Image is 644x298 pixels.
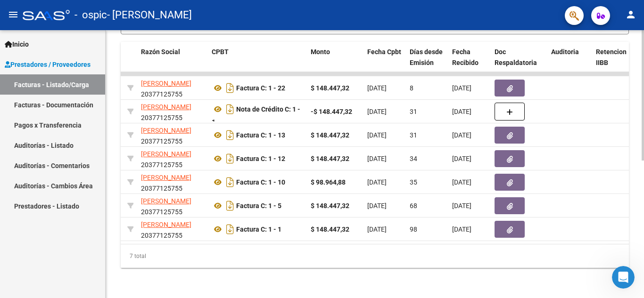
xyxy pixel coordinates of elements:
[208,42,307,83] datatable-header-cell: CPBT
[224,102,236,117] i: Descargar documento
[141,102,204,121] div: 20377125755
[224,198,236,213] i: Descargar documento
[141,149,204,169] div: 20377125755
[367,108,387,115] span: [DATE]
[311,155,349,162] strong: $ 148.447,32
[363,42,406,83] datatable-header-cell: Fecha Cpbt
[367,48,401,56] span: Fecha Cpbt
[236,178,285,186] strong: Factura C: 1 - 10
[491,42,547,83] datatable-header-cell: Doc Respaldatoria
[236,131,285,139] strong: Factura C: 1 - 13
[141,78,204,98] div: 20377125755
[367,131,387,139] span: [DATE]
[141,174,191,181] span: [PERSON_NAME]
[410,131,417,139] span: 31
[236,202,281,209] strong: Factura C: 1 - 5
[448,42,491,83] datatable-header-cell: Fecha Recibido
[551,48,579,56] span: Auditoria
[452,84,471,92] span: [DATE]
[141,103,191,111] span: [PERSON_NAME]
[5,59,91,70] span: Prestadores / Proveedores
[307,42,363,83] datatable-header-cell: Monto
[236,155,285,162] strong: Factura C: 1 - 12
[410,108,417,115] span: 31
[141,125,204,145] div: 20377125755
[224,128,236,143] i: Descargar documento
[311,84,349,92] strong: $ 148.447,32
[74,5,107,25] span: - ospic
[311,202,349,209] strong: $ 148.447,32
[141,150,191,158] span: [PERSON_NAME]
[5,39,29,49] span: Inicio
[410,226,417,233] span: 98
[452,108,471,115] span: [DATE]
[367,155,387,162] span: [DATE]
[547,42,592,83] datatable-header-cell: Auditoria
[367,178,387,186] span: [DATE]
[367,202,387,209] span: [DATE]
[121,244,629,268] div: 7 total
[311,131,349,139] strong: $ 148.447,32
[410,178,417,186] span: 35
[410,84,413,92] span: 8
[612,266,635,289] iframe: Intercom live chat
[452,226,471,233] span: [DATE]
[410,48,443,66] span: Días desde Emisión
[367,226,387,233] span: [DATE]
[452,155,471,162] span: [DATE]
[141,196,204,216] div: 20377125755
[452,131,471,139] span: [DATE]
[410,202,417,209] span: 68
[625,9,636,20] mat-icon: person
[452,48,479,66] span: Fecha Recibido
[311,108,352,115] strong: -$ 148.447,32
[107,5,192,25] span: - [PERSON_NAME]
[141,172,204,192] div: 20377125755
[495,48,537,66] span: Doc Respaldatoria
[452,178,471,186] span: [DATE]
[592,42,630,83] datatable-header-cell: Retencion IIBB
[224,175,236,190] i: Descargar documento
[224,222,236,237] i: Descargar documento
[212,48,229,56] span: CPBT
[137,42,208,83] datatable-header-cell: Razón Social
[212,105,300,126] strong: Nota de Crédito C: 1 - 1
[311,178,346,186] strong: $ 98.964,88
[311,226,349,233] strong: $ 148.447,32
[141,197,191,205] span: [PERSON_NAME]
[141,221,191,228] span: [PERSON_NAME]
[596,48,627,66] span: Retencion IIBB
[236,84,285,92] strong: Factura C: 1 - 22
[224,151,236,166] i: Descargar documento
[452,202,471,209] span: [DATE]
[406,42,448,83] datatable-header-cell: Días desde Emisión
[410,155,417,162] span: 34
[236,226,281,233] strong: Factura C: 1 - 1
[141,219,204,239] div: 20377125755
[141,127,191,134] span: [PERSON_NAME]
[141,80,191,87] span: [PERSON_NAME]
[224,81,236,96] i: Descargar documento
[8,9,19,20] mat-icon: menu
[311,48,330,56] span: Monto
[141,48,180,56] span: Razón Social
[367,84,387,92] span: [DATE]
